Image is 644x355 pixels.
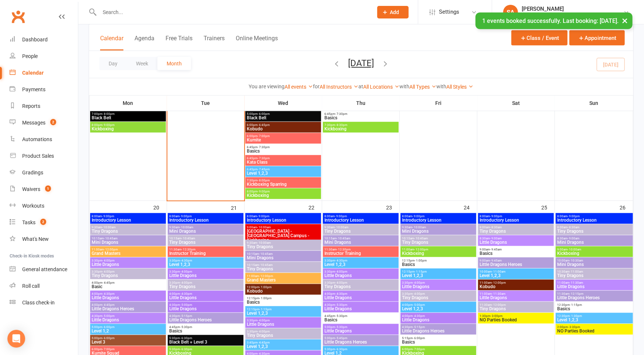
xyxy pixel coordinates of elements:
[10,214,78,231] a: Tasks 2
[10,278,78,294] a: Roll call
[10,231,78,248] a: What's New
[22,219,35,225] div: Tasks
[10,198,78,214] a: Workouts
[22,170,43,175] div: Gradings
[10,98,78,115] a: Reports
[22,70,44,76] div: Calendar
[10,81,78,98] a: Payments
[476,13,633,29] div: 1 events booked successfully. Last booking: [DATE].
[22,300,55,305] div: Class check-in
[22,103,40,109] div: Reports
[22,37,48,42] div: Dashboard
[22,283,40,289] div: Roll call
[22,120,45,126] div: Messages
[10,181,78,198] a: Waivers 1
[9,7,27,26] a: Clubworx
[618,13,631,28] button: ×
[22,53,38,59] div: People
[10,31,78,48] a: Dashboard
[45,185,51,192] span: 1
[22,186,40,192] div: Waivers
[10,261,78,278] a: General attendance kiosk mode
[22,203,44,209] div: Workouts
[22,136,52,142] div: Automations
[10,164,78,181] a: Gradings
[7,330,25,348] div: Open Intercom Messenger
[50,119,56,125] span: 2
[10,131,78,148] a: Automations
[10,48,78,65] a: People
[22,153,54,159] div: Product Sales
[40,219,46,225] span: 2
[22,236,49,242] div: What's New
[22,266,67,272] div: General attendance
[10,294,78,311] a: Class kiosk mode
[10,148,78,164] a: Product Sales
[22,86,45,92] div: Payments
[10,65,78,81] a: Calendar
[10,115,78,131] a: Messages 2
